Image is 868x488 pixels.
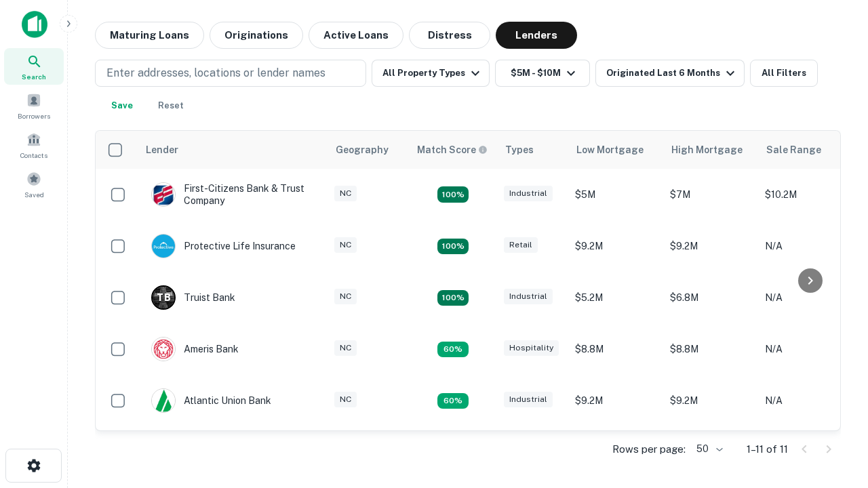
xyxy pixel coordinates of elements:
div: Low Mortgage [576,142,644,158]
td: $6.3M [568,426,663,478]
div: Geography [336,142,389,158]
p: Rows per page: [612,441,686,457]
button: Reset [149,92,193,119]
div: Originated Last 6 Months [606,65,738,81]
td: $5M [568,169,663,220]
div: Matching Properties: 2, hasApolloMatch: undefined [437,186,469,203]
div: Industrial [504,186,553,201]
button: Save your search to get updates of matches that match your search criteria. [100,92,144,119]
div: 50 [691,439,725,459]
button: All Filters [750,60,818,87]
p: T B [157,291,170,305]
th: Capitalize uses an advanced AI algorithm to match your search with the best lender. The match sco... [409,131,497,169]
td: $6.8M [663,272,758,323]
p: 1–11 of 11 [747,441,788,457]
a: Saved [4,166,64,203]
button: Distress [409,22,490,49]
div: Ameris Bank [151,337,239,361]
div: Retail [504,237,538,253]
div: First-citizens Bank & Trust Company [151,182,314,207]
span: Borrowers [18,110,50,121]
button: All Property Types [372,60,490,87]
th: High Mortgage [663,131,758,169]
td: $9.2M [568,220,663,272]
div: Protective Life Insurance [151,234,296,258]
td: $7M [663,169,758,220]
div: NC [334,237,357,253]
div: Industrial [504,289,553,304]
th: Types [497,131,568,169]
div: Truist Bank [151,285,235,310]
a: Contacts [4,127,64,163]
td: $9.2M [663,375,758,426]
a: Borrowers [4,87,64,124]
div: High Mortgage [671,142,743,158]
h6: Match Score [417,142,485,157]
th: Low Mortgage [568,131,663,169]
span: Contacts [20,150,47,161]
div: Matching Properties: 1, hasApolloMatch: undefined [437,342,469,358]
div: NC [334,186,357,201]
div: Types [505,142,534,158]
td: $6.3M [663,426,758,478]
div: Lender [146,142,178,158]
div: Matching Properties: 1, hasApolloMatch: undefined [437,393,469,409]
div: Matching Properties: 3, hasApolloMatch: undefined [437,290,469,306]
p: Enter addresses, locations or lender names [106,65,325,81]
div: NC [334,340,357,356]
div: NC [334,392,357,407]
button: Lenders [496,22,577,49]
button: Originated Last 6 Months [595,60,745,87]
button: $5M - $10M [495,60,590,87]
button: Enter addresses, locations or lender names [95,60,366,87]
span: Search [22,71,46,82]
div: NC [334,289,357,304]
div: Industrial [504,392,553,407]
div: Capitalize uses an advanced AI algorithm to match your search with the best lender. The match sco... [417,142,488,157]
span: Saved [24,189,44,200]
img: picture [152,235,175,258]
img: picture [152,183,175,206]
div: Atlantic Union Bank [151,388,271,413]
button: Active Loans [309,22,403,49]
iframe: Chat Widget [800,336,868,401]
div: Sale Range [766,142,821,158]
button: Originations [210,22,303,49]
img: capitalize-icon.png [22,11,47,38]
td: $8.8M [568,323,663,375]
td: $9.2M [568,375,663,426]
button: Maturing Loans [95,22,204,49]
a: Search [4,48,64,85]
img: picture [152,389,175,412]
td: $9.2M [663,220,758,272]
th: Lender [138,131,328,169]
th: Geography [328,131,409,169]
div: Matching Properties: 2, hasApolloMatch: undefined [437,239,469,255]
div: Hospitality [504,340,559,356]
td: $8.8M [663,323,758,375]
td: $5.2M [568,272,663,323]
img: picture [152,338,175,361]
